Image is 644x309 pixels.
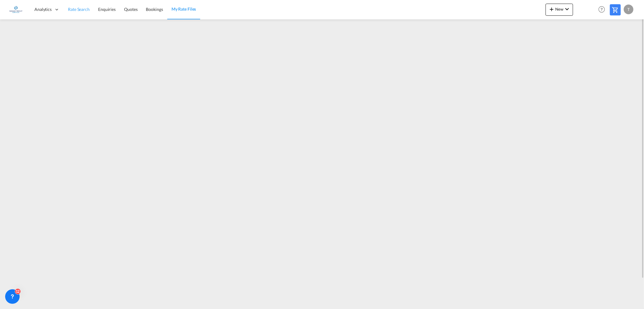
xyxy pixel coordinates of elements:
span: Analytics [34,6,52,12]
span: Bookings [146,7,163,12]
span: Help [597,4,607,15]
div: T [624,5,633,14]
span: Quotes [124,7,137,12]
md-icon: icon-plus 400-fg [548,5,555,13]
button: icon-plus 400-fgNewicon-chevron-down [546,4,573,16]
img: 6a2c35f0b7c411ef99d84d375d6e7407.jpg [9,3,23,16]
span: New [548,7,571,12]
span: Enquiries [98,7,116,12]
span: My Rate Files [171,6,196,12]
div: Help [597,4,610,15]
span: Rate Search [68,7,90,12]
md-icon: icon-chevron-down [563,5,571,13]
